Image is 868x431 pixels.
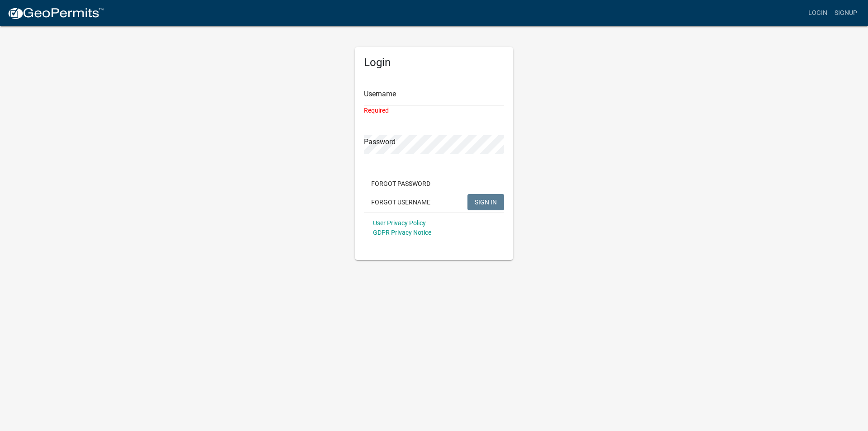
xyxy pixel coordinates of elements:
a: User Privacy Policy [373,219,426,227]
a: Login [805,5,831,22]
a: Signup [831,5,861,22]
button: Forgot Password [364,175,438,192]
div: Required [364,106,504,115]
span: SIGN IN [475,198,497,205]
button: SIGN IN [467,194,504,210]
a: GDPR Privacy Notice [373,229,431,236]
button: Forgot Username [364,194,438,210]
h5: Login [364,56,504,69]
